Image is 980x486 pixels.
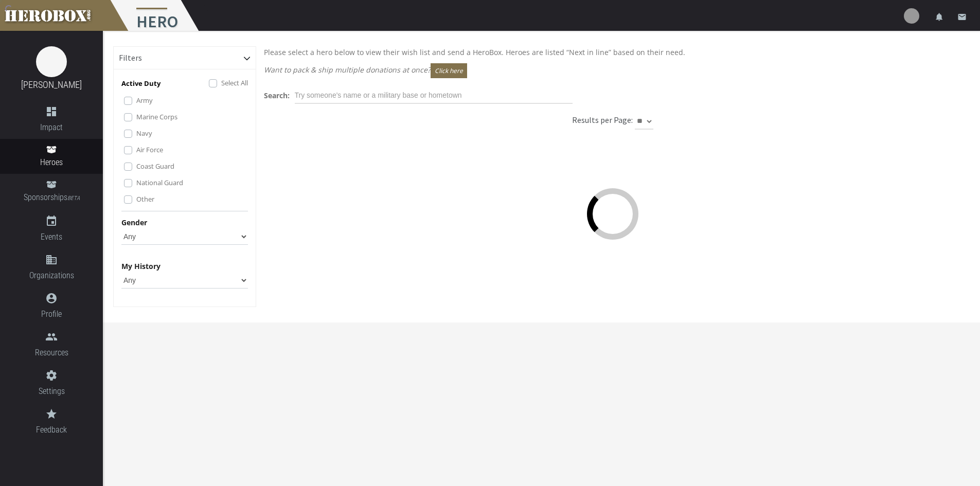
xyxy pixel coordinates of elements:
label: Air Force [136,144,163,155]
label: Gender [121,217,147,228]
a: [PERSON_NAME] [21,79,82,90]
h6: Results per Page: [572,115,633,125]
p: Want to pack & ship multiple donations at once? [264,63,963,78]
label: Select All [221,77,248,88]
label: Navy [136,128,152,139]
label: Coast Guard [136,160,174,172]
i: email [957,12,967,22]
img: user-image [904,8,919,24]
label: My History [121,260,161,272]
img: image [36,46,67,77]
label: Other [136,193,154,205]
small: BETA [67,195,80,202]
i: notifications [935,12,944,22]
p: Active Duty [121,78,161,89]
p: Please select a hero below to view their wish list and send a HeroBox. Heroes are listed “Next in... [264,46,963,58]
label: Search: [264,89,290,101]
label: National Guard [136,177,183,188]
button: Click here [431,63,467,78]
label: Army [136,95,153,106]
label: Marine Corps [136,111,177,122]
input: Try someone's name or a military base or hometown [295,87,573,104]
h6: Filters [119,53,142,63]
